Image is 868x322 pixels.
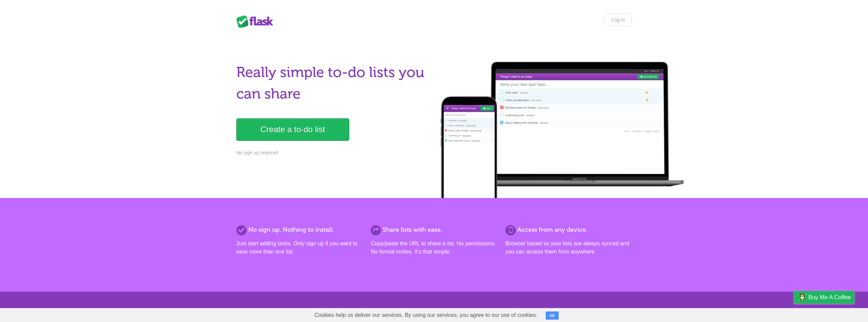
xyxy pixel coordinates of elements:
[546,311,559,320] button: OK
[308,308,544,322] span: Cookies help us deliver our services. By using our services, you agree to our use of cookies.
[808,291,851,303] span: Buy me a coffee
[371,225,497,234] h2: Share lists with ease.
[505,225,632,234] h2: Access from any device.
[797,291,807,303] img: Buy me a coffee
[505,240,632,256] p: Browser based so your lists are always synced and you can access them from anywhere.
[236,225,363,234] h2: No sign up. Nothing to install.
[604,14,632,26] a: Log in
[236,15,277,28] div: Flask Lists
[236,149,430,156] p: No sign up required
[236,62,430,105] h1: Really simple to-do lists you can share
[236,240,363,256] p: Just start adding tasks. Only sign up if you want to save more than one list.
[236,118,349,141] a: Create a to-do list
[371,240,497,256] p: Copy/paste the URL to share a list. No permissions. No formal invites. It's that simple.
[794,291,854,304] a: Buy me a coffee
